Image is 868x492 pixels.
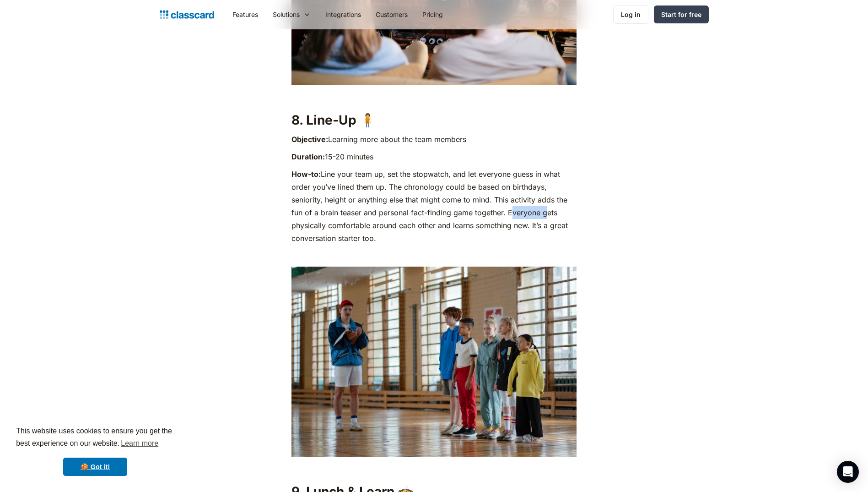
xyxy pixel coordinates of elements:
p: Learning more about the team members [291,133,577,146]
a: Log in [613,5,648,24]
div: Start for free [661,10,701,19]
strong: Objective: [291,135,328,144]
p: Line your team up, set the stopwatch, and let everyone guess in what order you’ve lined them up. ... [291,168,577,245]
p: 15-20 minutes [291,150,577,163]
a: Start for free [654,5,709,23]
strong: 8. Line-Up 🧍 [291,112,376,128]
img: a coach making a group of students stand in line in a basketball court [291,267,577,457]
a: Pricing [415,4,450,25]
strong: Duration: [291,152,325,161]
strong: How-to: [291,169,321,179]
div: Solutions [273,10,300,19]
p: ‍ [291,249,577,262]
span: This website uses cookies to ensure you get the best experience on our website. [16,426,174,450]
a: home [160,8,214,21]
div: Solutions [265,4,318,25]
div: Log in [621,10,641,19]
p: ‍ [291,90,577,103]
div: cookieconsent [7,417,183,485]
a: Customers [368,4,415,25]
a: Features [225,4,265,25]
a: learn more about cookies [119,437,160,450]
p: ‍ [291,461,577,474]
a: Integrations [318,4,368,25]
a: dismiss cookie message [63,458,127,476]
div: Open Intercom Messenger [837,461,859,483]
